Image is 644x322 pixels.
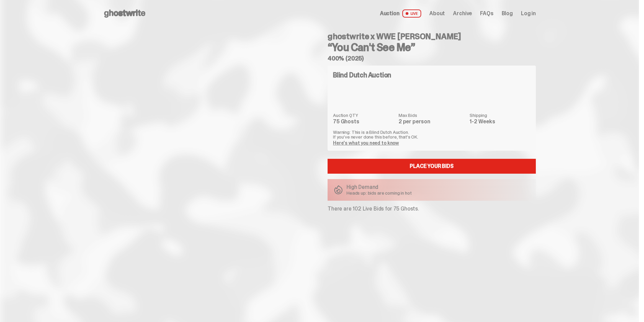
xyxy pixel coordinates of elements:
[328,206,536,212] p: There are 102 Live Bids for 75 Ghosts.
[333,140,399,146] a: Here's what you need to know
[333,130,530,139] p: Warning: This is a Blind Dutch Auction. If you’ve never done this before, that’s OK.
[502,11,513,16] a: Blog
[521,11,536,16] a: Log in
[470,113,530,118] dt: Shipping
[380,9,421,18] a: Auction LIVE
[453,11,472,16] a: Archive
[328,32,536,41] h4: ghostwrite x WWE [PERSON_NAME]
[328,55,536,61] h5: 400% (2025)
[328,42,536,53] h3: “You Can't See Me”
[333,72,391,78] h4: Blind Dutch Auction
[380,11,400,16] span: Auction
[328,159,536,174] a: Place your Bids
[347,191,412,195] p: Heads up: bids are coming in hot
[480,11,493,16] a: FAQs
[333,113,395,118] dt: Auction QTY
[399,113,466,118] dt: Max Bids
[399,119,466,124] dd: 2 per person
[429,11,445,16] a: About
[470,119,530,124] dd: 1-2 Weeks
[347,184,412,190] p: High Demand
[333,119,395,124] dd: 75 Ghosts
[402,9,422,18] span: LIVE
